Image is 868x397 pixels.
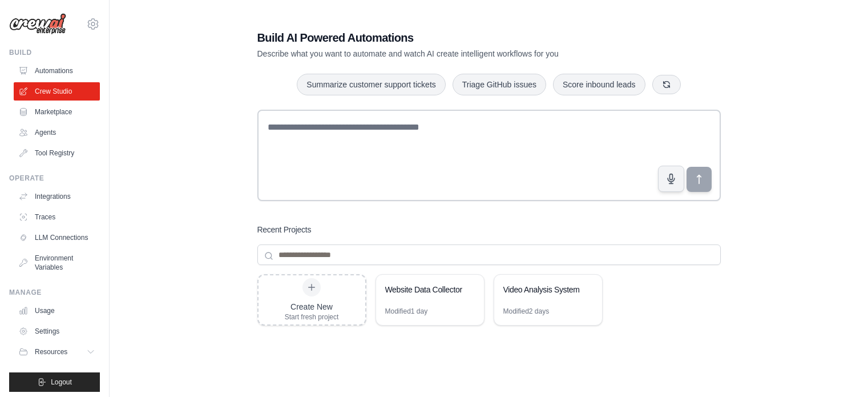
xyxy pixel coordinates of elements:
[14,208,100,226] a: Traces
[14,62,100,80] a: Automations
[14,249,100,276] a: Environment Variables
[257,48,641,59] p: Describe what you want to automate and watch AI create intelligent workflows for you
[14,228,100,247] a: LLM Connections
[14,82,100,101] a: Crew Studio
[503,307,550,316] div: Modified 2 days
[652,75,681,94] button: Get new suggestions
[51,378,72,387] span: Logout
[14,103,100,121] a: Marketplace
[257,30,641,46] h1: Build AI Powered Automations
[285,312,339,322] div: Start fresh project
[257,224,312,235] h3: Recent Projects
[14,322,100,340] a: Settings
[14,187,100,206] a: Integrations
[385,307,428,316] div: Modified 1 day
[385,284,463,295] div: Website Data Collector
[9,13,66,35] img: Logo
[9,174,100,183] div: Operate
[9,48,100,57] div: Build
[503,284,582,295] div: Video Analysis System
[14,302,100,320] a: Usage
[553,74,645,95] button: Score inbound leads
[9,372,100,392] button: Logout
[285,301,339,312] div: Create New
[14,123,100,142] a: Agents
[14,144,100,162] a: Tool Registry
[35,347,67,356] span: Resources
[14,343,100,361] button: Resources
[9,288,100,297] div: Manage
[297,74,445,95] button: Summarize customer support tickets
[658,166,684,192] button: Click to speak your automation idea
[453,74,546,95] button: Triage GitHub issues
